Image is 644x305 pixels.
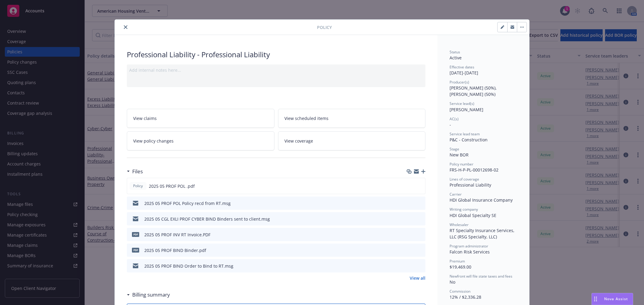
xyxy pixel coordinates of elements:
[450,122,451,127] span: -
[450,137,488,143] span: P&C - Construction
[418,231,423,238] button: preview file
[127,49,425,60] div: Professional Liability - Professional Liability
[450,107,483,112] span: [PERSON_NAME]
[450,294,481,300] span: 12% / $2,336.28
[450,49,460,55] span: Status
[418,200,423,206] button: preview file
[144,247,206,253] div: 2025 05 PROF BIND Binder.pdf
[132,291,170,299] h3: Billing summary
[450,212,496,218] span: HDI Global Specialty SE
[450,192,462,197] span: Carrier
[450,152,469,158] span: New BOR
[284,138,313,144] span: View coverage
[417,183,423,189] button: preview file
[418,216,423,222] button: preview file
[127,131,274,150] a: View policy changes
[450,182,491,188] span: Professional Liability
[132,232,139,237] span: PDF
[450,274,512,279] span: Newfront will file state taxes and fees
[144,200,231,206] div: 2025 05 PROF POL Policy recd from RT.msg
[408,263,413,269] button: download file
[127,109,274,128] a: View claims
[317,24,332,30] span: Policy
[278,131,426,150] a: View coverage
[122,24,129,31] button: close
[278,109,426,128] a: View scheduled items
[604,296,628,301] span: Nova Assist
[450,85,498,97] span: [PERSON_NAME] (50%), [PERSON_NAME] (50%)
[450,101,474,106] span: Service lead(s)
[133,115,157,121] span: View claims
[450,55,462,61] span: Active
[133,138,174,144] span: View policy changes
[450,177,479,182] span: Lines of coverage
[149,183,195,189] span: 2025 05 PROF POL .pdf
[132,248,139,252] span: pdf
[450,146,459,152] span: Stage
[450,64,474,70] span: Effective dates
[450,197,513,203] span: HDI Global Insurance Company
[450,264,471,270] span: $19,469.00
[132,183,144,189] span: Policy
[144,263,233,269] div: 2025 05 PROF BIND Order to Bind to RT.msg
[450,131,480,137] span: Service lead team
[408,247,413,253] button: download file
[592,293,599,305] div: Drag to move
[450,249,490,255] span: Falcon Risk Services
[450,207,478,212] span: Writing company
[144,231,210,238] div: 2025 05 PROF INV RT Invoice.PDF
[450,259,465,264] span: Premium
[129,67,423,73] div: Add internal notes here...
[284,115,328,121] span: View scheduled items
[408,216,413,222] button: download file
[450,116,459,121] span: AC(s)
[450,222,469,227] span: Wholesaler
[127,291,170,299] div: Billing summary
[450,279,455,285] span: No
[144,216,270,222] div: 2025 05 CGL EXLI PROF CYBER BIND Binders sent to client.msg
[410,275,425,281] a: View all
[127,168,143,175] div: Files
[408,183,412,189] button: download file
[450,162,473,167] span: Policy number
[450,64,517,76] div: [DATE] - [DATE]
[408,231,413,238] button: download file
[450,167,498,173] span: FRS-H-P-PL-00012698-02
[418,263,423,269] button: preview file
[450,244,488,249] span: Program administrator
[450,228,516,240] span: RT Specialty Insurance Services, LLC (RSG Specialty, LLC)
[408,200,413,206] button: download file
[132,168,143,175] h3: Files
[591,293,633,305] button: Nova Assist
[450,80,469,85] span: Producer(s)
[450,289,470,294] span: Commission
[418,247,423,253] button: preview file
